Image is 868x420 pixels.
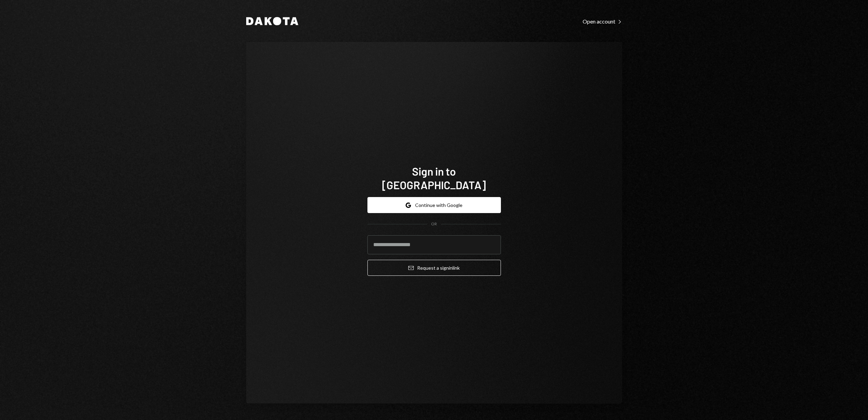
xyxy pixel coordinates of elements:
[367,260,501,276] button: Request a signinlink
[367,197,501,213] button: Continue with Google
[367,164,501,192] h1: Sign in to [GEOGRAPHIC_DATA]
[583,18,622,25] div: Open account
[583,17,622,25] a: Open account
[431,221,437,227] div: OR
